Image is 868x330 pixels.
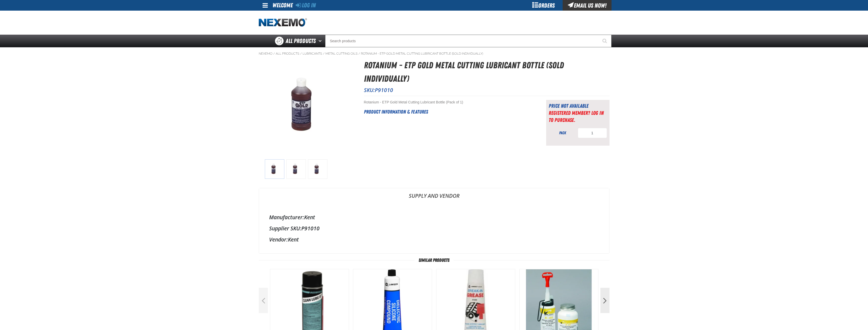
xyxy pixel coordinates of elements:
[317,35,325,47] button: Open All Products pages
[358,52,360,56] span: /
[269,236,599,243] div: Kent
[303,52,322,56] a: Lubricants
[599,35,612,47] button: Start Searching
[549,130,577,136] div: pack
[364,86,610,94] p: SKU:
[549,110,604,123] a: Registered Member? Log In to purchase.
[276,52,299,56] a: All Products
[269,225,599,232] div: P91010
[549,102,607,109] div: Price not available
[259,52,272,56] a: Nexemo
[325,35,612,47] input: Search
[259,18,307,27] a: Home
[273,52,275,56] span: /
[259,52,610,56] nav: Breadcrumbs
[296,2,316,9] a: Log In
[600,288,610,313] button: Next
[375,86,393,94] span: P91010
[361,52,483,56] a: Rotanium - ETP Gold Metal Cutting Lubricant Bottle (Sold Individually)
[286,159,306,179] img: Rotanium - ETP Gold Metal Cutting Lubricant Bottle (Sold Individually)
[364,108,533,116] h2: Product Information & Features
[308,159,327,179] img: Rotanium - ETP Gold Metal Cutting Lubricant Bottle (Sold Individually)
[259,59,355,154] img: Rotanium - ETP Gold Metal Cutting Lubricant Bottle (Sold Individually)
[578,128,607,138] input: Product Quantity
[300,52,302,56] span: /
[269,214,304,221] label: Manufacturer:
[259,18,307,27] img: Nexemo logo
[259,288,268,313] button: Previous
[364,100,533,105] div: Rotanium - ETP Gold Metal Cutting Lubricant Bottle (Pack of 1)
[286,36,316,46] span: All Products
[259,188,609,203] a: Supply and Vendor
[323,52,325,56] span: /
[325,52,358,56] a: Metal Cutting Oils
[269,214,599,221] div: Kent
[364,59,610,85] h1: Rotanium - ETP Gold Metal Cutting Lubricant Bottle (Sold Individually)
[269,236,288,243] label: Vendor:
[415,258,453,263] span: Similar Products
[265,159,284,179] img: Rotanium - ETP Gold Metal Cutting Lubricant Bottle (Sold Individually)
[269,225,301,232] label: Supplier SKU:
